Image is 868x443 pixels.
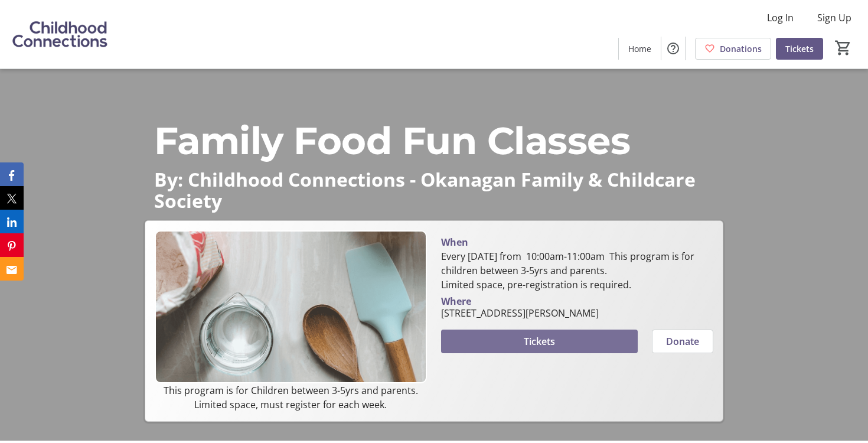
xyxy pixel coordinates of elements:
[776,38,823,60] a: Tickets
[767,11,794,25] span: Log In
[441,249,713,292] div: Every [DATE] from 10:00am-11:00am This program is for children between 3-5yrs and parents. Limite...
[758,8,803,27] button: Log In
[833,37,854,58] button: Cart
[154,112,714,169] p: Family Food Fun Classes
[155,230,427,383] img: Campaign CTA Media Photo
[524,334,555,348] span: Tickets
[619,38,661,60] a: Home
[666,334,699,348] span: Donate
[155,398,427,412] p: Limited space, must register for each week.
[661,37,685,60] button: Help
[785,43,814,55] span: Tickets
[441,235,468,249] div: When
[441,306,599,320] div: [STREET_ADDRESS][PERSON_NAME]
[695,38,771,60] a: Donations
[154,169,714,210] p: By: Childhood Connections - Okanagan Family & Childcare Society
[7,5,112,64] img: Childhood Connections 's Logo
[155,383,427,398] p: This program is for Children between 3-5yrs and parents.
[441,297,471,306] div: Where
[720,43,762,55] span: Donations
[808,8,861,27] button: Sign Up
[628,43,651,55] span: Home
[652,330,713,353] button: Donate
[441,330,638,353] button: Tickets
[817,11,851,25] span: Sign Up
